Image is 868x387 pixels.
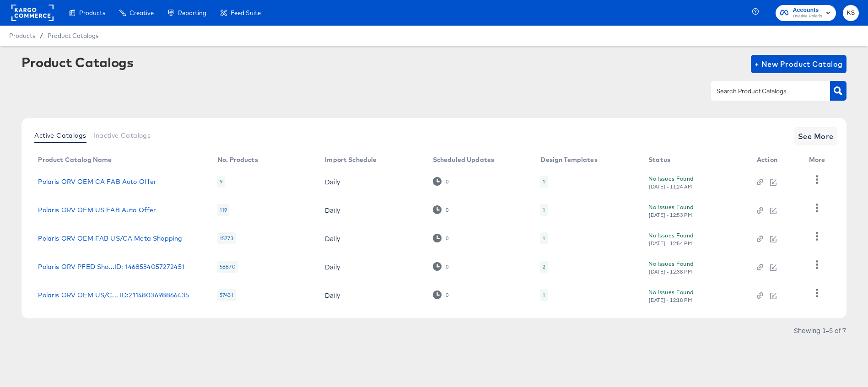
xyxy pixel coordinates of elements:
span: Accounts [793,5,822,15]
div: 0 [445,207,449,213]
div: 0 [445,263,449,270]
div: Scheduled Updates [433,156,495,163]
div: 15773 [217,232,236,244]
span: Products [9,32,35,39]
th: Action [749,153,802,167]
div: 0 [433,205,449,214]
div: 9 [217,176,225,188]
a: Polaris ORV OEM US/C... ID:2114803698866435 [38,291,189,299]
div: 0 [433,234,449,242]
span: + New Product Catalog [755,58,843,70]
td: Daily [318,167,425,196]
div: 1 [543,178,545,185]
a: Polaris ORV OEM FAB US/CA Meta Shopping [38,235,182,242]
button: KS [843,5,859,21]
div: No. Products [217,156,258,163]
td: Daily [318,281,425,309]
button: See More [794,127,837,145]
div: 0 [445,235,449,242]
div: Design Templates [540,156,597,163]
a: Product Catalogs [48,32,98,39]
div: 0 [445,178,449,185]
div: 119 [217,204,229,216]
span: Inactive Catalogs [93,132,151,139]
span: See More [798,130,834,143]
a: Polaris ORV PFED Sho...ID: 1468534057272451 [38,263,184,270]
div: 1 [543,235,545,242]
td: Daily [318,196,425,224]
th: More [802,153,836,167]
input: Search Product Catalogs [715,86,812,97]
th: Status [641,153,749,167]
span: Creative [129,9,154,16]
a: Polaris ORV OEM CA FAB Auto Offer [38,178,156,185]
div: 0 [433,262,449,271]
div: 1 [543,206,545,214]
div: 1 [540,232,547,244]
span: Active Catalogs [34,132,86,139]
td: Daily [318,224,425,253]
span: KS [846,8,855,18]
span: Reporting [178,9,206,16]
div: 0 [433,177,449,186]
div: 1 [540,204,547,216]
button: AccountsOvative Polaris [776,5,836,21]
span: / [35,32,48,39]
span: Feed Suite [231,9,261,16]
span: Ovative Polaris [793,13,822,20]
td: Daily [318,253,425,281]
div: 57431 [217,289,236,301]
span: Products [79,9,105,16]
div: 2 [543,263,545,270]
div: Product Catalog Name [38,156,112,163]
div: 2 [540,261,548,273]
a: Polaris ORV OEM US FAB Auto Offer [38,206,156,214]
div: 1 [543,291,545,299]
div: Showing 1–5 of 7 [793,327,846,333]
div: 0 [445,292,449,298]
div: Import Schedule [325,156,377,163]
div: 1 [540,176,547,188]
div: 1 [540,289,547,301]
button: + New Product Catalog [751,55,846,73]
div: Product Catalogs [22,55,133,70]
div: 0 [433,290,449,299]
div: 58870 [217,261,238,273]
